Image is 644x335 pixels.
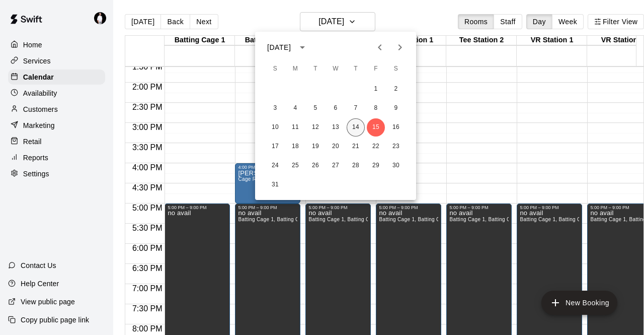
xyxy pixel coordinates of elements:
[387,80,405,98] button: 2
[266,118,284,137] button: 10
[327,138,345,156] button: 20
[387,118,405,137] button: 16
[390,37,410,57] button: Next month
[286,138,304,156] button: 18
[367,138,385,156] button: 22
[266,138,284,156] button: 17
[266,99,284,117] button: 3
[286,99,304,117] button: 4
[347,99,365,117] button: 7
[286,118,304,137] button: 11
[347,118,365,137] button: 14
[327,157,345,175] button: 27
[347,157,365,175] button: 28
[266,176,284,194] button: 31
[286,157,304,175] button: 25
[327,99,345,117] button: 6
[347,59,365,79] span: Thursday
[367,99,385,117] button: 8
[266,157,284,175] button: 24
[367,59,385,79] span: Friday
[370,37,390,57] button: Previous month
[387,157,405,175] button: 30
[306,99,325,117] button: 5
[327,59,345,79] span: Wednesday
[387,99,405,117] button: 9
[306,118,325,137] button: 12
[306,59,325,79] span: Tuesday
[267,42,291,53] div: [DATE]
[306,138,325,156] button: 19
[327,118,345,137] button: 13
[387,138,405,156] button: 23
[367,80,385,98] button: 1
[294,39,311,56] button: calendar view is open, switch to year view
[367,118,385,137] button: 15
[306,157,325,175] button: 26
[266,59,284,79] span: Sunday
[387,59,405,79] span: Saturday
[286,59,304,79] span: Monday
[347,138,365,156] button: 21
[367,157,385,175] button: 29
